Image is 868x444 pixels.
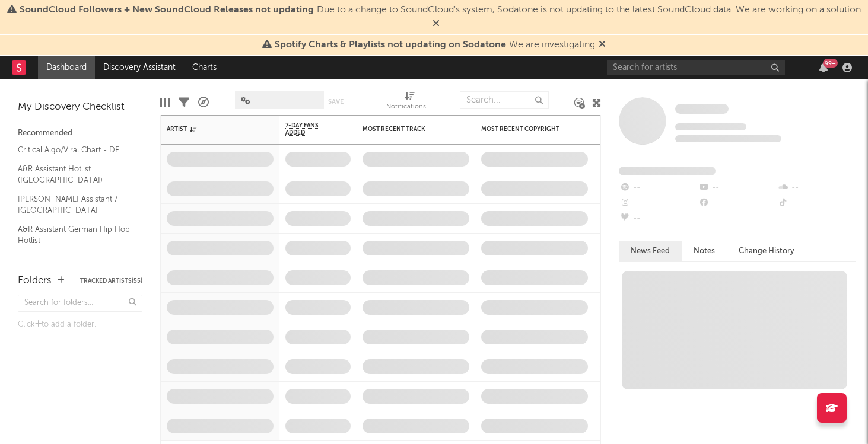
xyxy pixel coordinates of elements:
div: My Discovery Checklist [18,100,142,114]
button: Save [328,98,344,105]
div: Edit Columns [160,85,170,120]
span: Dismiss [599,40,606,50]
div: -- [777,196,856,211]
div: -- [698,196,777,211]
input: Search for folders... [18,295,142,312]
div: 99 + [823,59,838,68]
span: Spotify Charts & Playlists not updating on Sodatone [275,40,506,50]
div: Most Recent Track [363,126,452,133]
div: Recommended [18,126,142,140]
button: Notes [682,241,727,261]
div: -- [619,211,698,226]
a: Charts [184,56,225,79]
div: Notifications (Artist) [386,85,434,120]
span: 7-Day Fans Added [285,122,333,136]
div: -- [777,180,856,196]
div: Notifications (Artist) [386,100,434,114]
button: Tracked Artists(55) [80,278,142,284]
div: -- [619,180,698,196]
a: Some Artist [675,103,729,115]
a: [PERSON_NAME] Assistant / [GEOGRAPHIC_DATA] [18,193,131,217]
input: Search... [460,91,549,109]
span: : We are investigating [275,40,595,50]
a: A&R Assistant Hotlist ([GEOGRAPHIC_DATA]) [18,162,131,187]
span: Tracking Since: [DATE] [675,123,746,130]
div: Most Recent Copyright [481,126,570,133]
a: A&R Assistant German Hip Hop Hotlist [18,223,131,247]
button: Change History [727,241,806,261]
a: Discovery Assistant [95,56,184,79]
div: Click to add a folder. [18,318,142,332]
div: -- [619,196,698,211]
a: Critical Algo/Viral Chart - DE [18,143,131,156]
div: Filters [179,85,189,120]
span: Some Artist [675,104,729,114]
span: 0 fans last week [675,135,781,142]
button: 99+ [819,63,828,72]
button: News Feed [619,241,682,261]
div: Folders [18,274,52,288]
span: Fans Added by Platform [619,167,716,175]
a: Dashboard [38,56,95,79]
div: Artist [167,126,256,133]
span: : Due to a change to SoundCloud's system, Sodatone is not updating to the latest SoundCloud data.... [20,5,861,15]
div: A&R Pipeline [198,85,209,120]
span: Dismiss [433,20,440,29]
span: SoundCloud Followers + New SoundCloud Releases not updating [20,5,314,15]
div: -- [698,180,777,196]
input: Search for artists [607,60,785,75]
